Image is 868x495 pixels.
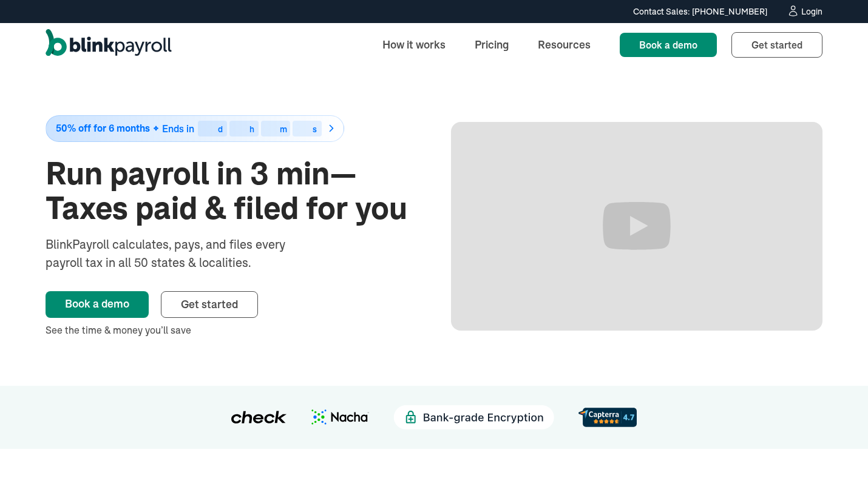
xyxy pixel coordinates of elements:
[751,39,802,51] span: Get started
[451,122,822,331] iframe: Run Payroll in 3 min with BlinkPayroll
[801,7,822,16] div: Login
[465,32,518,58] a: Pricing
[280,125,287,133] div: m
[162,123,194,135] span: Ends in
[633,5,767,18] div: Contact Sales: [PHONE_NUMBER]
[181,297,238,311] span: Get started
[218,125,223,133] div: d
[578,408,637,426] img: d56c0860-961d-46a8-819e-eda1494028f8.svg
[56,123,150,133] span: 50% off for 6 months
[46,323,417,337] div: See the time & money you’ll save
[620,33,717,57] a: Book a demo
[161,291,258,318] a: Get started
[528,32,600,58] a: Resources
[249,125,254,133] div: h
[46,291,149,318] a: Book a demo
[46,157,417,226] h1: Run payroll in 3 min—Taxes paid & filed for you
[787,5,822,18] a: Login
[313,125,317,133] div: s
[46,115,417,142] a: 50% off for 6 monthsEnds indhms
[373,32,455,58] a: How it works
[731,32,822,58] a: Get started
[46,235,317,272] div: BlinkPayroll calculates, pays, and files every payroll tax in all 50 states & localities.
[639,39,697,51] span: Book a demo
